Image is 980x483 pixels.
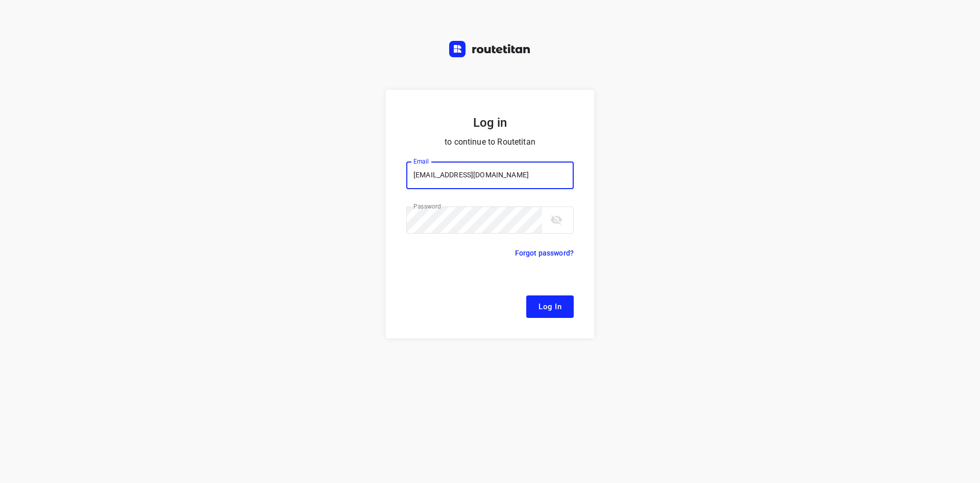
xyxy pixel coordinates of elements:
[546,210,567,230] button: toggle password visibility
[526,295,574,318] button: Log In
[406,114,574,131] h5: Log in
[538,300,561,313] span: Log In
[449,41,531,57] img: Routetitan
[406,135,574,149] p: to continue to Routetitan
[515,247,574,259] p: Forgot password?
